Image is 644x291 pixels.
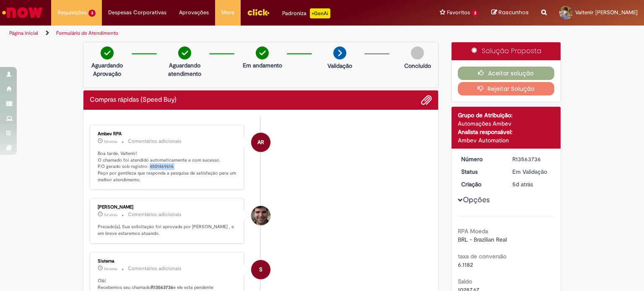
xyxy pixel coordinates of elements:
[251,206,270,225] div: Igor Goersch Andrade Aragao
[104,266,117,271] time: 24/09/2025 15:44:53
[251,260,270,279] div: System
[499,8,529,16] span: Rascunhos
[128,211,182,218] small: Comentários adicionais
[447,8,470,17] span: Favoritos
[455,180,506,188] dt: Criação
[104,212,117,217] time: 24/09/2025 15:48:14
[179,8,209,17] span: Aprovações
[88,10,96,17] span: 3
[251,133,270,152] div: Ambev RPA
[221,8,234,17] span: More
[458,278,472,285] b: Saldo
[257,132,264,152] span: AR
[458,128,555,136] div: Analista responsável:
[98,150,237,183] p: Boa tarde, Valtenir! O chamado foi atendido automaticamente e com sucesso. P.O gerado sob registr...
[98,224,237,237] p: Prezado(a), Sua solicitação foi aprovada por [PERSON_NAME] , e em breve estaremos atuando.
[512,180,533,188] span: 5d atrás
[458,252,506,260] b: taxa de conversão
[259,260,262,280] span: S
[455,167,506,176] dt: Status
[98,259,237,264] div: Sistema
[104,266,117,271] span: 5d atrás
[98,131,237,136] div: Ambev RPA
[512,180,533,188] time: 24/09/2025 15:44:41
[458,111,555,119] div: Grupo de Atribuição:
[458,82,555,95] button: Rejeitar Solução
[458,119,555,128] div: Automações Ambev
[491,9,529,17] a: Rascunhos
[108,8,166,17] span: Despesas Corporativas
[56,30,118,36] a: Formulário de Atendimento
[87,61,127,78] p: Aguardando Aprovação
[512,167,551,176] div: Em Validação
[90,96,177,104] h2: Compras rápidas (Speed Buy) Histórico de tíquete
[458,236,507,243] span: BRL - Brazilian Real
[310,8,330,18] p: +GenAi
[128,138,182,145] small: Comentários adicionais
[9,30,38,36] a: Página inicial
[6,26,423,41] ul: Trilhas de página
[104,212,117,217] span: 5d atrás
[327,62,352,70] p: Validação
[458,136,555,144] div: Ambev Automation
[101,46,114,59] img: check-circle-green.png
[512,155,551,163] div: R13563736
[282,8,330,18] div: Padroniza
[178,46,191,59] img: check-circle-green.png
[57,8,87,17] span: Requisições
[247,6,270,18] img: click_logo_yellow_360x200.png
[98,205,237,210] div: [PERSON_NAME]
[411,46,424,59] img: img-circle-grey.png
[455,155,506,163] dt: Número
[472,10,479,17] span: 2
[452,42,561,60] div: Solução Proposta
[404,62,431,70] p: Concluído
[1,4,44,21] img: ServiceNow
[128,265,182,272] small: Comentários adicionais
[333,46,346,59] img: arrow-next.png
[575,9,638,16] span: Valtenir [PERSON_NAME]
[151,284,173,291] b: R13563736
[243,61,282,70] p: Em andamento
[104,139,117,144] span: 5d atrás
[256,46,269,59] img: check-circle-green.png
[421,95,432,106] button: Adicionar anexos
[164,61,205,78] p: Aguardando atendimento
[512,180,551,188] div: 24/09/2025 15:44:41
[104,139,117,144] time: 24/09/2025 16:04:46
[458,227,488,235] b: RPA Moeda
[458,67,555,80] button: Aceitar solução
[458,261,473,268] span: 6.1182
